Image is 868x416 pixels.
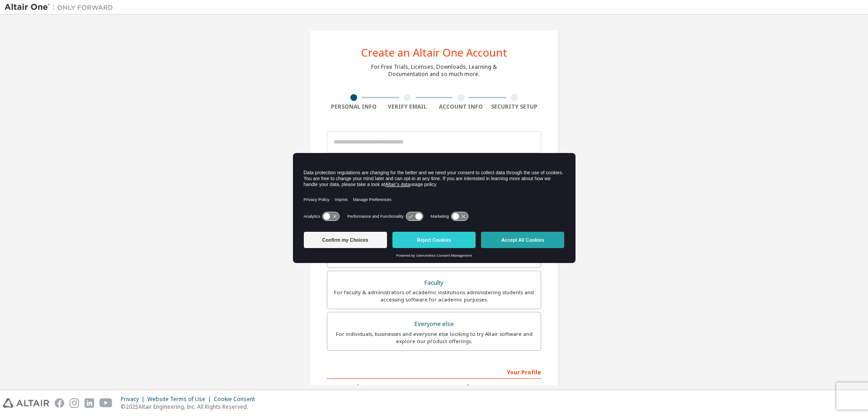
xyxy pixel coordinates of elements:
div: Everyone else [333,318,535,330]
img: linkedin.svg [85,398,94,408]
div: Cookie Consent [214,396,260,403]
img: altair_logo.svg [3,398,49,408]
img: facebook.svg [55,398,64,408]
div: For individuals, businesses and everyone else looking to try Altair software and explore our prod... [333,330,535,345]
div: Personal Info [327,103,381,110]
div: Privacy [121,396,147,403]
img: instagram.svg [70,398,79,408]
div: For faculty & administrators of academic institutions administering students and accessing softwa... [333,289,535,303]
label: First Name [327,383,431,391]
div: Faculty [333,277,535,289]
img: youtube.svg [99,398,113,408]
div: Security Setup [488,103,542,110]
p: © 2025 Altair Engineering, Inc. All Rights Reserved. [121,403,260,411]
div: Your Profile [327,364,541,379]
div: Create an Altair One Account [361,47,507,58]
div: Verify Email [381,103,434,110]
div: Website Terms of Use [147,396,214,403]
div: Account Info [434,103,488,110]
img: Altair One [5,3,118,12]
label: Last Name [437,383,541,391]
div: For Free Trials, Licenses, Downloads, Learning & Documentation and so much more. [371,63,497,78]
